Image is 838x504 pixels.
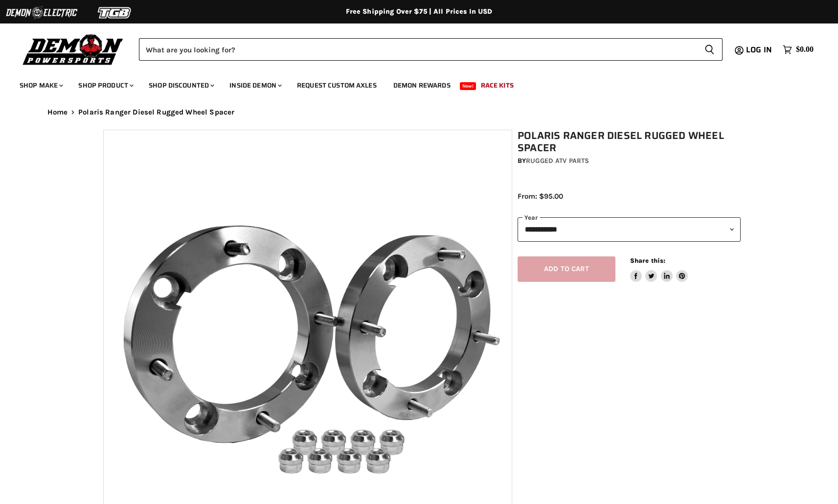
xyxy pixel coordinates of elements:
a: Race Kits [474,75,521,95]
a: Shop Product [71,75,139,95]
img: TGB Logo 2 [78,3,152,22]
a: Log in [742,46,778,54]
span: $0.00 [796,45,814,54]
a: Home [47,108,68,116]
ul: Main menu [12,71,811,95]
input: Search [139,38,697,61]
span: From: $95.00 [518,192,563,201]
a: $0.00 [778,43,818,57]
a: Rugged ATV Parts [526,157,589,165]
nav: Breadcrumbs [28,108,811,116]
a: Request Custom Axles [290,75,384,95]
span: Share this: [630,257,665,264]
div: Free Shipping Over $75 | All Prices In USD [28,7,811,16]
a: Inside Demon [222,75,288,95]
form: Product [139,38,723,61]
a: Shop Discounted [141,75,220,95]
aside: Share this: [630,256,688,282]
span: New! [460,82,476,90]
img: Demon Electric Logo 2 [5,3,78,22]
img: Demon Powersports [20,32,127,67]
div: by [518,156,741,166]
span: Polaris Ranger Diesel Rugged Wheel Spacer [78,108,234,116]
h1: Polaris Ranger Diesel Rugged Wheel Spacer [518,130,741,154]
a: Demon Rewards [386,75,458,95]
select: year [518,217,741,241]
a: Shop Make [12,75,69,95]
span: Log in [746,44,772,56]
button: Search [697,38,723,61]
